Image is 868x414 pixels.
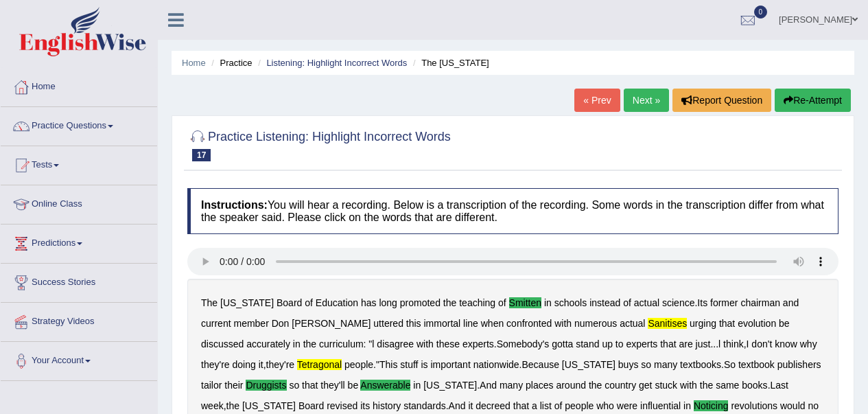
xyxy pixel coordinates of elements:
b: the [303,338,316,349]
b: Its [697,297,707,308]
b: answerable [360,380,410,391]
b: in [544,297,552,308]
b: Don [272,318,290,329]
b: stuck [655,380,677,391]
b: Somebody's [497,338,550,349]
b: Education [316,297,358,308]
b: places [526,380,553,391]
b: get [639,380,652,391]
b: many [654,359,677,370]
b: chairman [740,297,780,308]
b: And [480,380,497,391]
b: decreed [476,400,511,411]
b: teaching [459,297,495,308]
b: l [372,338,374,349]
b: are [679,338,692,349]
b: important [430,359,470,370]
b: so [641,359,651,370]
b: tetragonal [297,359,342,370]
b: uttered [373,318,403,329]
b: disagree [377,338,414,349]
b: has [361,297,377,308]
b: up [602,338,613,349]
b: This [379,359,397,370]
b: stand [576,338,599,349]
b: noticing [694,400,729,411]
button: Report Question [672,89,771,112]
b: that [719,318,735,329]
b: former [710,297,738,308]
b: week [201,400,224,411]
a: Practice Questions [1,107,157,141]
b: who [596,400,614,411]
a: Success Stories [1,264,157,298]
b: [US_STATE] [220,297,274,308]
b: discussed [201,338,244,349]
b: of [305,297,313,308]
a: Home [1,68,157,102]
b: influential [640,400,681,411]
b: instead [589,297,620,308]
a: Online Class [1,185,157,220]
b: it [468,400,473,411]
b: member [233,318,268,329]
b: and [783,297,799,308]
b: same [716,380,739,391]
b: [US_STATE] [242,400,296,411]
b: actual [634,297,659,308]
b: nationwide [473,359,519,370]
b: revised [327,400,357,411]
b: of [623,297,631,308]
b: standards [403,400,445,411]
b: this [406,318,421,329]
b: schools [554,297,587,308]
b: immortal [424,318,461,329]
b: don't [751,338,772,349]
b: Instructions: [201,199,268,211]
b: they'll [320,380,344,391]
b: it [259,359,263,370]
b: current [201,318,231,329]
span: 17 [192,149,211,161]
b: stuff [400,359,418,370]
b: I [747,338,749,349]
b: they're [266,359,295,370]
b: think [723,338,744,349]
b: that [513,400,529,411]
b: no [808,400,819,411]
a: Strategy Videos [1,303,157,337]
b: in [413,380,421,391]
b: with [680,380,697,391]
b: [US_STATE] [423,380,477,391]
b: Last [771,380,788,391]
b: promoted [400,297,441,308]
b: people [344,359,373,370]
b: when [481,318,504,329]
b: druggists [246,380,286,391]
b: to [615,338,624,349]
b: its [360,400,370,411]
b: why [800,338,817,349]
a: Tests [1,146,157,181]
b: in [683,400,691,411]
b: many [500,380,523,391]
b: l [718,338,720,349]
a: « Prev [574,89,620,112]
b: confronted [506,318,552,329]
b: the [443,297,456,308]
b: tailor [201,380,222,391]
b: history [373,400,401,411]
a: Listening: Highlight Incorrect Words [266,58,407,68]
li: Practice [208,56,252,69]
b: [US_STATE] [562,359,615,370]
b: the [226,400,239,411]
b: Board [298,400,324,411]
li: The [US_STATE] [410,56,489,69]
b: buys [618,359,639,370]
b: the [700,380,713,391]
b: is [421,359,427,370]
b: curriculum [319,338,364,349]
h2: Practice Listening: Highlight Incorrect Words [187,127,451,161]
b: [PERSON_NAME] [292,318,371,329]
b: of [554,400,563,411]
